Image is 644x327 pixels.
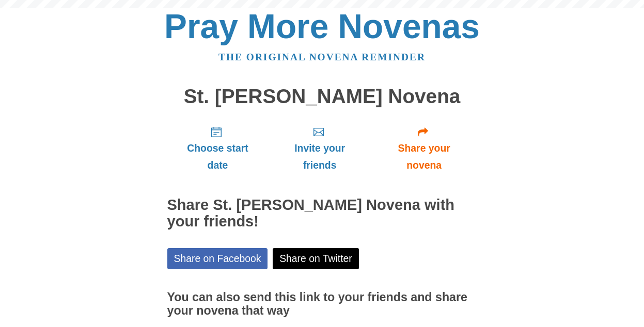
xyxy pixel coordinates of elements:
a: Choose start date [167,118,269,179]
h2: Share St. [PERSON_NAME] Novena with your friends! [167,197,477,230]
span: Share your novena [382,140,467,174]
span: Invite your friends [278,140,360,174]
a: Share on Twitter [273,248,359,269]
a: Share on Facebook [167,248,268,269]
a: Share your novena [371,118,477,179]
h1: St. [PERSON_NAME] Novena [167,86,477,108]
a: The original novena reminder [218,52,426,62]
a: Pray More Novenas [164,7,480,45]
h3: You can also send this link to your friends and share your novena that way [167,291,477,317]
span: Choose start date [178,140,258,174]
a: Invite your friends [268,118,371,179]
